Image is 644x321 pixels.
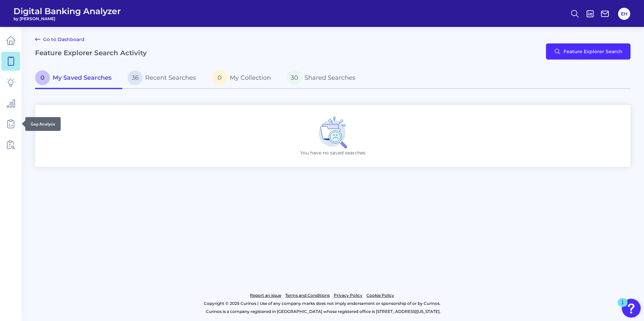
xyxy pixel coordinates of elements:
[250,291,281,299] a: Report an issue
[35,308,611,316] p: Curinos is a company registered in [GEOGRAPHIC_DATA] whose registered office is [STREET_ADDRESS][...
[128,70,142,85] span: 36
[287,70,302,85] span: 30
[25,117,61,131] div: Gap Analysis
[13,6,121,16] span: Digital Banking Analyzer
[35,68,122,89] a: 0My Saved Searches
[207,68,282,89] a: 0My Collection
[366,291,394,299] a: Cookie Policy
[621,302,624,311] div: 1
[35,35,85,43] a: Go to Dashboard
[618,8,630,20] button: EH
[33,299,611,308] p: Copyright © 2025 Curinos | Use of any company marks does not imply endorsement or sponsorship of ...
[285,291,330,299] a: Terms and Conditions
[546,43,631,60] button: Feature Explorer Search
[282,68,366,89] a: 30Shared Searches
[35,105,631,167] div: You have no saved searches
[35,49,147,57] h2: Feature Explorer Search Activity
[334,291,362,299] a: Privacy Policy
[622,299,641,318] button: Open Resource Center, 1 new notification
[563,49,622,54] span: Feature Explorer Search
[122,68,207,89] a: 36Recent Searches
[35,70,50,85] span: 0
[304,74,355,81] span: Shared Searches
[212,70,227,85] span: 0
[13,16,121,21] span: by [PERSON_NAME]
[53,74,111,81] span: My Saved Searches
[230,74,271,81] span: My Collection
[145,74,196,81] span: Recent Searches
